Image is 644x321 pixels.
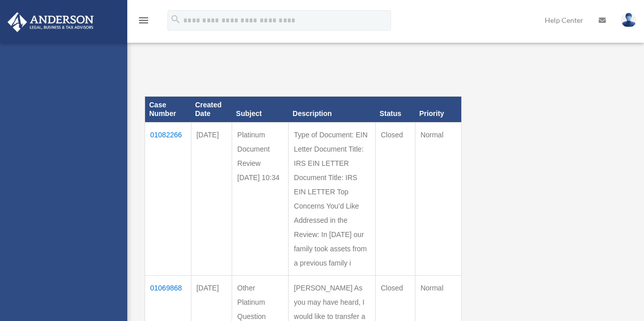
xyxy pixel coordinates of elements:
[145,97,191,123] th: Case Number
[5,12,97,32] img: Anderson Advisors Platinum Portal
[191,122,232,275] td: [DATE]
[289,122,376,275] td: Type of Document: EIN Letter Document Title: IRS EIN LETTER Document Title: IRS EIN LETTER Top Co...
[137,18,150,26] a: menu
[289,97,376,123] th: Description
[621,13,636,27] img: User Pic
[137,14,150,26] i: menu
[145,122,191,275] td: 01082266
[415,122,461,275] td: Normal
[170,14,181,25] i: search
[232,97,289,123] th: Subject
[375,122,415,275] td: Closed
[375,97,415,123] th: Status
[191,97,232,123] th: Created Date
[415,97,461,123] th: Priority
[232,122,289,275] td: Platinum Document Review [DATE] 10:34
